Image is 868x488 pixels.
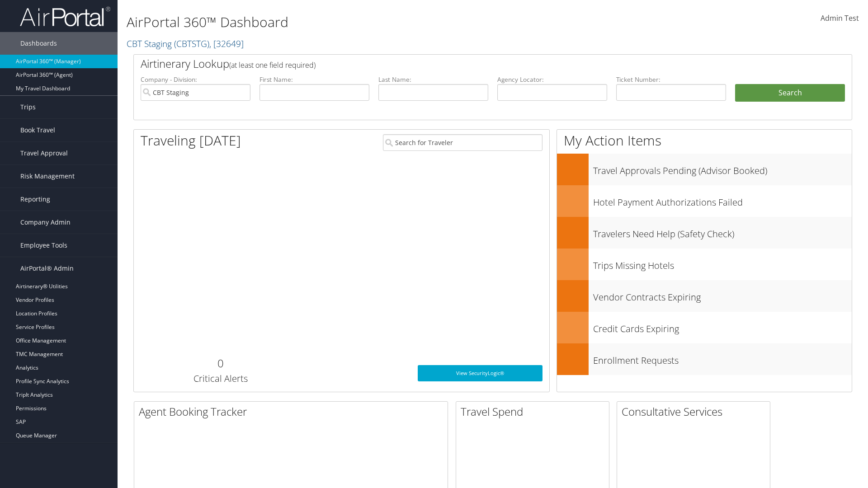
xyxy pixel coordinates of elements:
[20,165,75,188] span: Risk Management
[20,234,67,257] span: Employee Tools
[593,318,852,335] h3: Credit Cards Expiring
[141,356,300,371] h2: 0
[557,154,852,185] a: Travel Approvals Pending (Advisor Booked)
[378,75,488,84] label: Last Name:
[20,119,55,141] span: Book Travel
[622,404,770,419] h2: Consultative Services
[20,96,36,118] span: Trips
[593,223,852,240] h3: Travelers Need Help (Safety Check)
[139,404,448,419] h2: Agent Booking Tracker
[20,32,57,55] span: Dashboards
[557,280,852,312] a: Vendor Contracts Expiring
[418,365,542,381] a: View SecurityLogic®
[20,211,71,234] span: Company Admin
[557,249,852,280] a: Trips Missing Hotels
[557,131,852,150] h1: My Action Items
[20,188,50,211] span: Reporting
[141,56,785,71] h2: Airtinerary Lookup
[383,134,542,151] input: Search for Traveler
[593,160,852,177] h3: Travel Approvals Pending (Advisor Booked)
[141,75,250,84] label: Company - Division:
[616,75,726,84] label: Ticket Number:
[141,131,241,150] h1: Traveling [DATE]
[557,185,852,217] a: Hotel Payment Authorizations Failed
[127,38,244,50] a: CBT Staging
[20,6,110,27] img: airportal-logo.png
[593,350,852,367] h3: Enrollment Requests
[20,142,68,164] span: Travel Approval
[821,5,859,33] a: Admin Test
[593,192,852,209] h3: Hotel Payment Authorizations Failed
[209,38,244,50] span: , [ 32649 ]
[497,75,607,84] label: Agency Locator:
[174,38,209,50] span: ( CBTSTG )
[461,404,609,419] h2: Travel Spend
[821,13,859,23] span: Admin Test
[593,255,852,272] h3: Trips Missing Hotels
[20,257,74,280] span: AirPortal® Admin
[127,13,615,32] h1: AirPortal 360™ Dashboard
[557,343,852,375] a: Enrollment Requests
[593,286,852,304] h3: Vendor Contracts Expiring
[557,312,852,343] a: Credit Cards Expiring
[141,372,300,385] h3: Critical Alerts
[229,60,316,70] span: (at least one field required)
[735,84,845,102] button: Search
[557,217,852,249] a: Travelers Need Help (Safety Check)
[259,75,369,84] label: First Name:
